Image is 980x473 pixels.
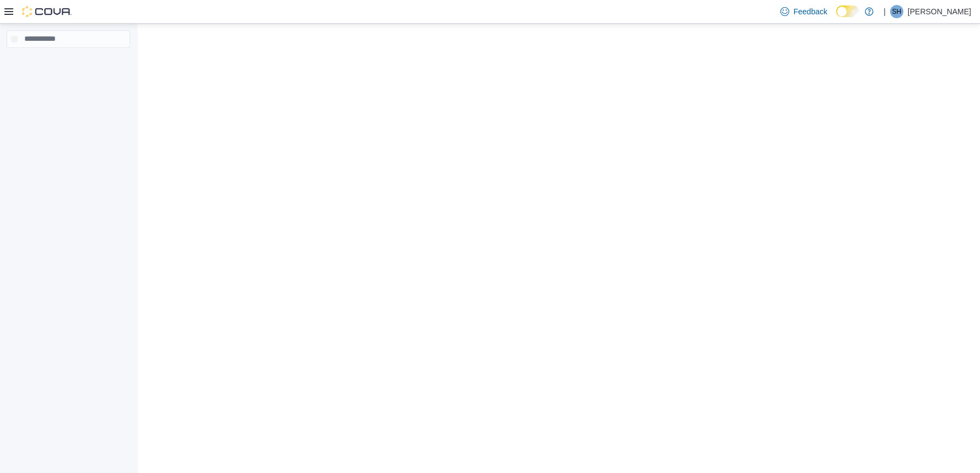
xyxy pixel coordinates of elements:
input: Dark Mode [836,6,859,17]
a: Feedback [776,1,832,23]
img: Cova [22,6,72,17]
div: Sam Hilchie [890,5,903,18]
span: SH [892,5,902,18]
p: | [883,5,886,18]
span: Feedback [794,6,827,17]
span: Dark Mode [836,17,837,18]
nav: Complex example [7,50,130,77]
p: [PERSON_NAME] [908,5,971,18]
